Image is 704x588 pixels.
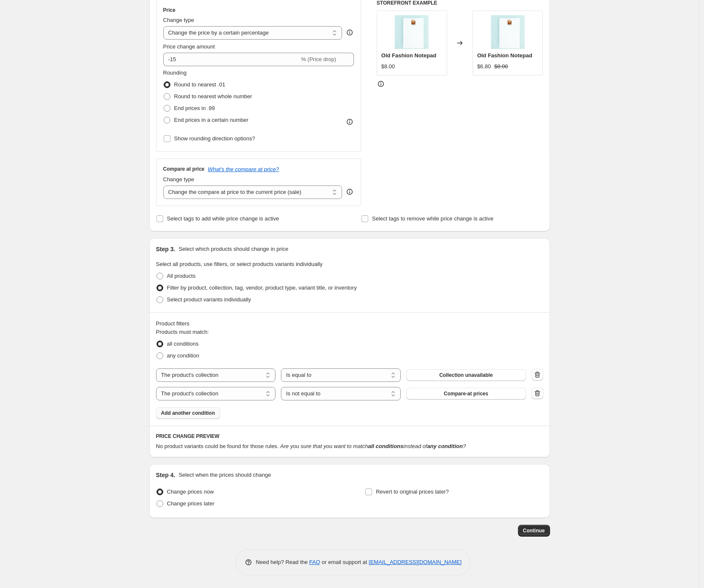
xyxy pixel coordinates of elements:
span: Show rounding direction options? [174,135,255,142]
b: any condition [427,443,463,449]
span: Select product variants individually [167,296,251,303]
button: What's the compare at price? [208,166,279,172]
button: Collection unavailable [406,369,526,381]
span: Continue [523,527,545,534]
span: Round to nearest whole number [174,93,252,99]
span: Need help? Read the [256,559,310,565]
span: Old Fashion Notepad [381,52,437,59]
span: End prices in a certain number [174,117,248,123]
button: Add another condition [156,407,220,419]
button: Compare-at prices [406,388,526,400]
b: all conditions [368,443,403,449]
span: Select all products, use filters, or select products variants individually [156,261,323,267]
div: $6.80 [477,62,491,71]
span: Select tags to remove while price change is active [372,215,494,222]
span: Price change amount [163,43,215,50]
span: Round to nearest .01 [174,81,225,88]
div: Product filters [156,320,543,328]
strike: $8.00 [494,62,508,71]
span: End prices in .99 [174,105,215,111]
span: Collection unavailable [439,372,493,379]
a: [EMAIL_ADDRESS][DOMAIN_NAME] [369,559,461,565]
button: Continue [518,525,550,537]
span: any condition [167,352,200,359]
span: Revert to original prices later? [376,489,449,495]
span: Rounding [163,70,187,76]
span: Compare-at prices [444,390,488,397]
h3: Price [163,7,175,13]
span: all conditions [167,341,199,347]
span: Change prices later [167,500,215,507]
p: Select which products should change in price [178,245,288,253]
a: FAQ [309,559,320,565]
img: 3920DA81-8934-4DA9-9457-99E13B3ABE40_80x.jpg [395,15,429,49]
p: Select when the prices should change [178,471,271,479]
span: % (Price drop) [301,56,336,62]
span: Change prices now [167,489,214,495]
span: Change type [163,17,194,23]
h2: Step 4. [156,471,175,479]
div: help [345,188,354,196]
span: Filter by product, collection, tag, vendor, product type, variant title, or inventory [167,285,357,291]
span: Select tags to add while price change is active [167,215,279,222]
h6: PRICE CHANGE PREVIEW [156,433,543,440]
span: Products must match: [156,329,209,335]
span: All products [167,273,196,279]
span: or email support at [320,559,369,565]
input: -15 [163,53,299,66]
i: Are you sure that you want to match instead of ? [280,443,466,449]
div: help [345,28,354,37]
h3: Compare at price [163,166,205,172]
span: Old Fashion Notepad [477,52,532,59]
span: Change type [163,176,194,183]
span: Add another condition [161,410,215,416]
img: 3920DA81-8934-4DA9-9457-99E13B3ABE40_80x.jpg [491,15,525,49]
h2: Step 3. [156,245,175,253]
span: No product variants could be found for those rules. [156,443,279,449]
div: $8.00 [381,62,395,71]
